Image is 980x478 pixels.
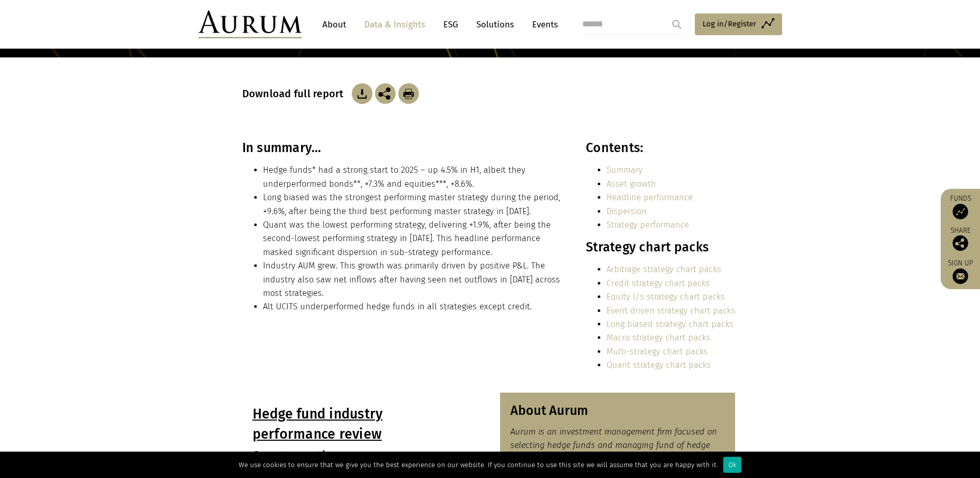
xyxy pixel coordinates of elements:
[586,140,735,156] h3: Contents:
[953,268,968,284] img: Sign up to our newsletter
[263,259,564,300] li: Industry AUM grew. This growth was primarily driven by positive P&L. The industry also saw net in...
[606,360,711,370] a: Quant strategy chart packs
[253,449,468,464] h3: Asset growth
[606,165,643,175] a: Summary
[606,306,735,316] a: Event driven strategy chart packs
[606,220,689,230] a: Strategy performance
[471,15,519,34] a: Solutions
[263,300,564,313] li: Alt UCITS underperformed hedge funds in all strategies except credit.
[586,240,735,255] h3: Strategy chart packs
[398,83,419,104] img: Download Article
[317,15,351,34] a: About
[606,179,656,189] a: Asset growth
[703,18,756,30] span: Log in/Register
[438,15,463,34] a: ESG
[606,206,647,216] a: Dispersion
[263,191,564,218] li: Long biased was the strongest performing master strategy during the period, +9.6%, after being th...
[606,292,725,302] a: Equity l/s strategy chart packs
[606,192,693,202] a: Headline performance
[198,10,302,38] img: Aurum
[242,87,349,100] h3: Download full report
[946,227,975,251] div: Share
[953,204,968,219] img: Access Funds
[352,83,372,104] img: Download Article
[946,259,975,284] a: Sign up
[510,403,725,419] h3: About Aurum
[253,406,383,442] u: Hedge fund industry performance review
[606,319,734,329] a: Long biased strategy chart packs
[242,140,564,156] h3: In summary…
[723,457,741,473] div: Ok
[263,163,564,191] li: Hedge funds* had a strong start to 2025 – up 4.5% in H1, albeit they underperformed bonds**, +7.3...
[606,347,708,356] a: Multi-strategy chart packs
[527,15,558,34] a: Events
[359,15,430,34] a: Data & Insights
[666,14,687,35] input: Submit
[953,235,968,251] img: Share this post
[606,278,710,288] a: Credit strategy chart packs
[263,218,564,259] li: Quant was the lowest performing strategy, delivering +1.9%, after being the second-lowest perform...
[695,13,782,35] a: Log in/Register
[606,264,721,274] a: Arbitrage strategy chart packs
[375,83,396,104] img: Share this post
[946,194,975,219] a: Funds
[606,333,710,342] a: Macro strategy chart packs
